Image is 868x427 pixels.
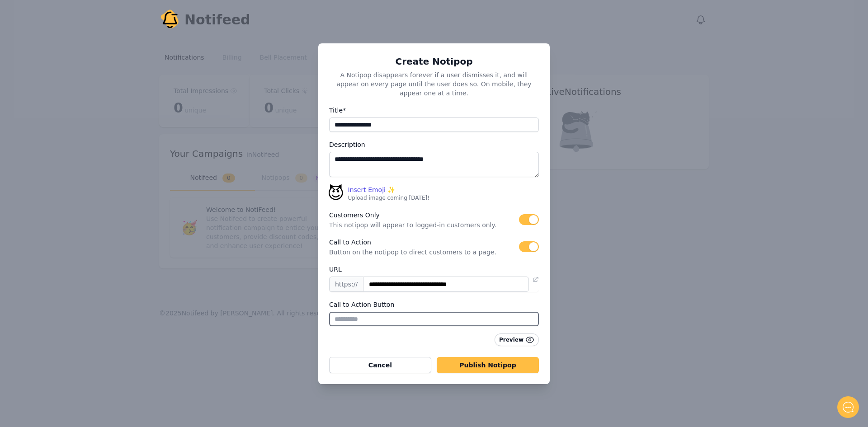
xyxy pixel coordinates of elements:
span: Customers Only [329,210,519,221]
span: Insert Emoji ✨ [348,185,396,194]
span: New conversation [58,125,108,132]
label: URL [329,264,539,275]
button: New conversation [14,120,167,138]
span: We run on Gist [75,316,114,322]
button: Cancel [329,357,431,373]
a: Notifeed [159,9,250,31]
img: Your Company [159,9,181,31]
button: Publish Notipop [437,357,539,373]
span: 😈 [327,184,344,202]
iframe: gist-messenger-bubble-iframe [837,396,859,418]
h1: Hello! [14,44,167,58]
label: Call to Action Button [329,299,539,310]
span: https:// [329,277,363,292]
button: Preview [495,333,539,346]
p: A Notipop disappears forever if a user dismisses it, and will appear on every page until the user... [329,67,539,98]
span: This notipop will appear to logged-in customers only. [329,221,519,230]
h2: Don't see Notifeed in your header? Let me know and I'll set it up! ✅ [14,60,167,103]
span: Call to Action [329,237,519,248]
span: Button on the notipop to direct customers to a page. [329,248,519,257]
p: Upload image coming [DATE]! [348,194,429,202]
label: Title* [329,105,539,116]
h2: Create Notipop [329,56,539,67]
label: Description [329,139,539,150]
